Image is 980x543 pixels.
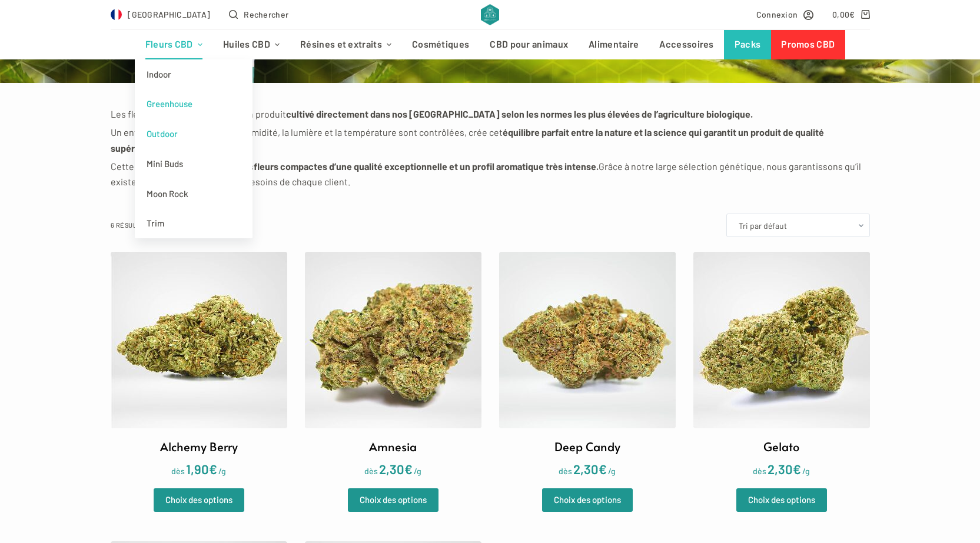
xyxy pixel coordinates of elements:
a: Résines et extraits [290,30,402,59]
a: Accessoires [649,30,724,59]
p: 6 résultats affichés [111,220,184,231]
h2: Deep Candy [554,438,620,455]
nav: Menu d’en-tête [135,30,845,59]
strong: équilibre parfait entre la nature et la science qui garantit un produit de qualité supérieure. [111,126,824,153]
p: Un environnement protégé où l’humidité, la lumière et la température sont contrôlées, crée cet [111,125,870,156]
span: /g [608,466,616,476]
a: Mini Buds [135,149,253,179]
a: Promos CBD [771,30,845,59]
span: Rechercher [244,8,288,21]
span: € [404,461,413,477]
select: Commande [726,214,870,237]
span: € [793,461,801,477]
span: [GEOGRAPHIC_DATA] [128,8,210,21]
h2: Alchemy Berry [160,438,238,455]
a: Packs [724,30,771,59]
a: Amnesia dès2,30€/g [305,252,481,479]
a: Gelato dès2,30€/g [693,252,870,479]
a: Greenhouse [135,89,253,119]
bdi: 2,30 [379,461,413,477]
span: dès [171,466,185,476]
a: Moon Rock [135,179,253,209]
span: /g [218,466,226,476]
p: Les fleurs de CBD Alchemy sont un produit [111,106,870,122]
span: dès [753,466,766,476]
span: dès [559,466,572,476]
strong: fleurs compactes d’une qualité exceptionnelle et un profil aromatique très intense. [254,161,599,172]
a: CBD pour animaux [480,30,579,59]
p: Cette culture permet d’obtenir des Grâce à notre large sélection génétique, nous garantissons qu’... [111,159,870,190]
span: € [599,461,607,477]
a: Alimentaire [579,30,649,59]
span: /g [802,466,810,476]
a: Trim [135,208,253,238]
bdi: 0,00 [832,9,855,19]
h2: Gelato [763,438,799,455]
a: Sélectionner les options pour “Amnesia” [348,488,438,512]
a: Cosmétiques [402,30,480,59]
a: Sélectionner les options pour “Alchemy Berry” [154,488,244,512]
a: Sélectionner les options pour “Deep Candy” [542,488,633,512]
span: /g [414,466,421,476]
bdi: 1,90 [186,461,217,477]
bdi: 2,30 [768,461,801,477]
button: Ouvrir le formulaire de recherche [229,8,288,21]
span: € [849,9,855,19]
bdi: 2,30 [573,461,607,477]
a: Select Country [111,8,211,21]
h2: Amnesia [369,438,417,455]
a: Sélectionner les options pour “Gelato” [736,488,827,512]
img: FR Flag [111,9,122,21]
a: Indoor [135,59,253,89]
a: Connexion [756,8,814,21]
a: Deep Candy dès2,30€/g [499,252,676,479]
a: Outdoor [135,119,253,149]
strong: cultivé directement dans nos [GEOGRAPHIC_DATA] selon les normes les plus élevées de l’agriculture... [286,108,753,119]
a: Panier d’achat [832,8,869,21]
span: Connexion [756,8,798,21]
a: Fleurs CBD [135,30,212,59]
a: Alchemy Berry dès1,90€/g [111,252,287,479]
span: dès [364,466,378,476]
span: € [209,461,217,477]
img: CBD Alchemy [481,4,499,25]
a: Huiles CBD [212,30,290,59]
